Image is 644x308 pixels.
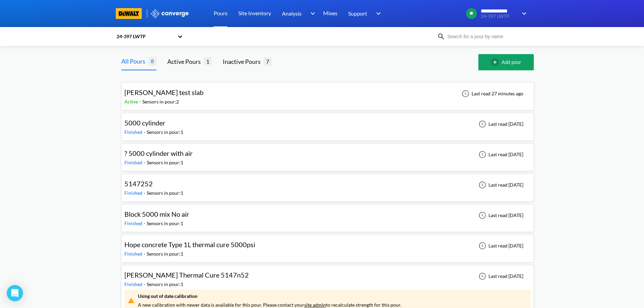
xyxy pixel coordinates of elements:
span: Active [124,99,139,104]
span: - [144,190,147,196]
span: - [139,99,142,104]
img: downArrow.svg [372,9,383,18]
div: Sensors in pour: 1 [147,159,183,166]
img: logo_ewhite.svg [150,9,189,18]
span: Finished [124,160,144,165]
div: Open Intercom Messenger [7,285,23,301]
div: Inactive Pours [223,57,263,66]
div: Sensors in pour: 1 [147,189,183,197]
img: icon-search.svg [437,32,445,41]
span: Finished [124,281,144,287]
div: Active Pours [167,57,204,66]
div: Last read [DATE] [475,120,525,128]
div: Last read [DATE] [475,211,525,219]
span: [PERSON_NAME] test slab [124,88,204,96]
button: Add pour [478,54,534,70]
div: Last read [DATE] [475,272,525,280]
img: downArrow.svg [306,9,317,18]
span: Finished [124,220,144,226]
span: 1 [204,57,212,66]
span: 5147252 [124,180,153,188]
img: add-circle-outline.svg [491,58,502,66]
span: Hope concrete Type 1L thermal cure 5000psi [124,240,255,248]
div: Last read [DATE] [475,150,525,159]
div: Last read [DATE] [475,181,525,189]
span: site admin [304,302,326,308]
div: Sensors in pour: 1 [147,281,183,288]
div: Sensors in pour: 2 [142,98,179,105]
div: Using out of date calibration [138,292,401,300]
div: 24-397 LWTP [116,33,174,40]
span: - [144,281,147,287]
a: Block 5000 mix No airFinished-Sensors in pour:1Last read [DATE] [121,212,534,218]
div: Last read [DATE] [475,242,525,250]
div: Last read 27 minutes ago [458,90,525,98]
a: branding logo [116,8,150,19]
span: 7 [263,57,272,66]
img: branding logo [116,8,142,19]
span: 5000 cylinder [124,119,165,127]
div: All Pours [121,56,148,66]
img: downArrow.svg [518,9,528,18]
span: - [144,251,147,257]
a: [PERSON_NAME] Thermal Cure 5147n52Finished-Sensors in pour:1Last read [DATE]Using out of date cal... [121,300,534,306]
span: Finished [124,190,144,196]
div: Sensors in pour: 1 [147,250,183,258]
span: 8 [148,57,157,65]
span: 24-397 LWTP [481,14,518,19]
a: 5000 cylinderFinished-Sensors in pour:1Last read [DATE] [121,121,534,126]
span: [PERSON_NAME] Thermal Cure 5147n52 [124,271,249,279]
div: Sensors in pour: 1 [147,128,183,136]
a: ? 5000 cylinder with airFinished-Sensors in pour:1Last read [DATE] [121,151,534,157]
span: Finished [124,251,144,257]
span: - [144,220,147,226]
a: Hope concrete Type 1L thermal cure 5000psiFinished-Sensors in pour:1Last read [DATE] [121,242,534,248]
span: Block 5000 mix No air [124,210,189,218]
a: 5147252Finished-Sensors in pour:1Last read [DATE] [121,182,534,187]
a: [PERSON_NAME] test slabActive-Sensors in pour:2Last read 27 minutes ago [121,90,534,96]
span: Analysis [282,9,302,18]
span: A new calibration with newer data is available for this pour. Please contact your to recalculate ... [138,302,401,308]
span: - [144,129,147,135]
input: Search for a pour by name [445,33,527,40]
span: ? 5000 cylinder with air [124,149,193,157]
div: Sensors in pour: 1 [147,220,183,227]
span: - [144,160,147,165]
span: Finished [124,129,144,135]
span: Support [348,9,367,18]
